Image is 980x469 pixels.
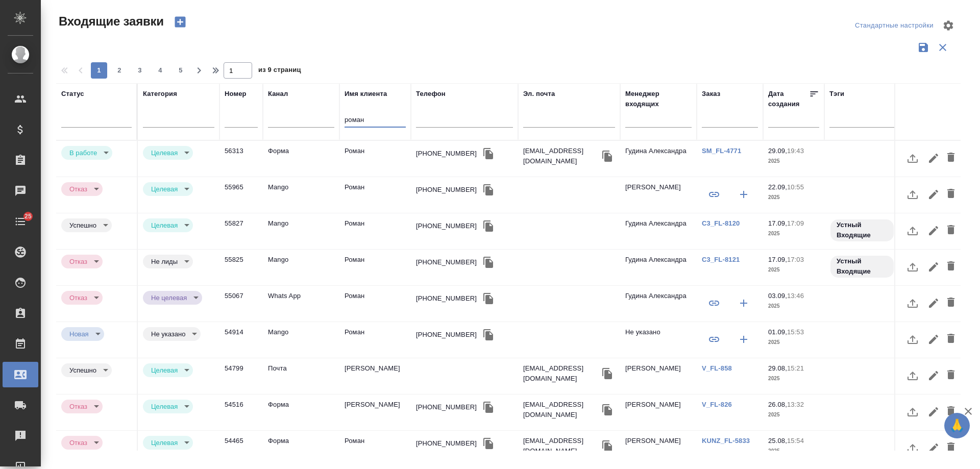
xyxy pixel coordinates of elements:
p: Устный Входящие [837,256,888,277]
div: В работе [61,363,112,377]
div: Заказ [702,89,720,99]
button: Удалить [942,327,960,352]
button: Новая [66,330,92,338]
span: Входящие заявки [56,13,164,30]
p: 25.08, [768,437,787,445]
span: 4 [152,65,168,76]
p: 29.08, [768,364,787,372]
button: Загрузить файл [900,218,925,243]
p: 15:53 [787,328,804,336]
div: [PHONE_NUMBER] [416,257,477,267]
button: Удалить [942,182,960,207]
a: V_FL-858 [702,364,732,372]
button: Скопировать [600,366,615,381]
button: Загрузить файл [900,327,925,352]
td: Гудина Александра [620,250,697,285]
button: Скопировать [481,255,496,270]
button: Не лиды [148,257,181,266]
td: Форма [263,141,339,177]
div: В работе [143,146,193,160]
td: [PERSON_NAME] [339,394,411,430]
div: В работе [61,436,103,450]
td: [PERSON_NAME] [620,177,697,213]
div: [PHONE_NUMBER] [416,330,477,340]
button: Отказ [66,438,90,447]
div: В работе [61,291,103,305]
button: Целевая [148,438,181,447]
div: Статус [61,89,84,99]
p: 2025 [768,337,819,348]
a: 25 [3,209,38,234]
button: Удалить [942,146,960,170]
p: 15:21 [787,364,804,372]
td: [PERSON_NAME] [620,394,697,430]
div: В работе [143,363,193,377]
button: Привязать к существующему заказу [702,182,726,207]
p: 2025 [768,446,819,456]
button: Отказ [66,257,90,266]
div: Менеджер входящих [625,89,692,109]
td: Форма [263,431,339,466]
div: В работе [143,400,193,413]
p: 29.09, [768,147,787,155]
button: Отказ [66,185,90,193]
td: [PERSON_NAME] [620,431,697,466]
button: Сохранить фильтры [914,38,933,57]
button: Редактировать [925,291,942,315]
p: 17:09 [787,219,804,227]
div: Устный Входящие [829,255,942,279]
button: Редактировать [925,146,942,170]
td: Роман [339,177,411,213]
button: Не указано [148,330,188,338]
div: Имя клиента [345,89,387,99]
div: Номер [225,89,247,99]
span: 3 [132,65,148,76]
div: Дата создания [768,89,809,109]
td: 56313 [219,141,263,177]
p: 19:43 [787,147,804,155]
td: 55067 [219,286,263,322]
span: 🙏 [948,415,966,436]
button: Загрузить файл [900,182,925,207]
button: Загрузить файл [900,146,925,170]
td: Роман [339,250,411,285]
button: Скопировать [481,218,496,234]
p: 22.09, [768,183,787,191]
td: Mango [263,322,339,358]
a: C3_FL-8120 [702,219,740,227]
div: В работе [143,218,193,232]
div: Устный Входящие [829,218,942,242]
button: Редактировать [925,218,942,243]
button: Создать [168,13,192,31]
td: [PERSON_NAME] [620,358,697,394]
button: Создать заказ [731,327,756,352]
button: Скопировать [481,327,496,342]
button: Отказ [66,293,90,302]
p: 2025 [768,192,819,203]
button: Удалить [942,400,960,424]
td: Mango [263,250,339,285]
p: 2025 [768,374,819,384]
button: Сбросить фильтры [933,38,952,57]
p: 03.09, [768,292,787,300]
button: 3 [132,62,148,79]
button: Привязать к существующему заказу [702,327,726,352]
div: [PHONE_NUMBER] [416,402,477,412]
td: 54516 [219,394,263,430]
td: Форма [263,394,339,430]
a: C3_FL-8121 [702,256,740,263]
button: Скопировать [481,436,496,451]
td: Гудина Александра [620,286,697,322]
div: В работе [143,327,201,341]
td: 54465 [219,431,263,466]
td: Роман [339,322,411,358]
button: Привязать к существующему заказу [702,291,726,315]
td: Гудина Александра [620,213,697,249]
span: 25 [18,211,38,221]
button: Скопировать [600,438,615,454]
button: Загрузить файл [900,436,925,460]
p: 2025 [768,410,819,420]
p: 17:03 [787,256,804,263]
button: Удалить [942,218,960,243]
button: В работе [66,149,100,157]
